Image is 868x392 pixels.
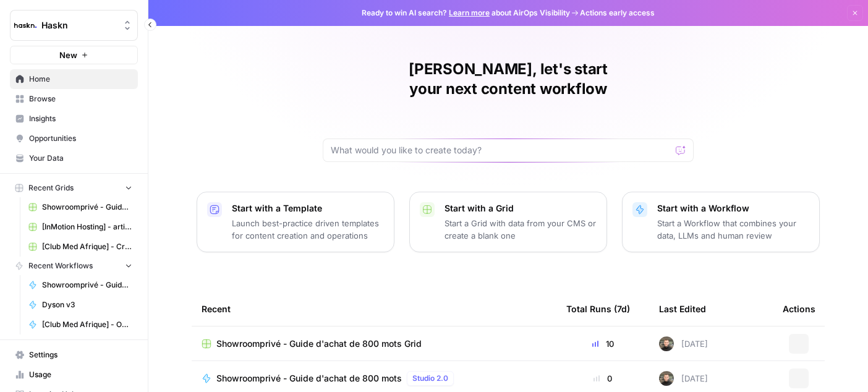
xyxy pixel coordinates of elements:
span: Actions early access [580,7,655,19]
div: Last Edited [659,292,706,326]
div: [DATE] [659,336,708,351]
a: [InMotion Hosting] - article de blog 2000 mots [23,217,138,237]
span: Showroomprivé - Guide d'achat de 800 mots Grid [42,202,132,213]
span: Usage [29,369,132,380]
button: Start with a GridStart a Grid with data from your CMS or create a blank one [409,192,607,252]
span: Dyson v3 [42,299,132,310]
a: Your Data [10,148,138,168]
span: [InMotion Hosting] - article de blog 2000 mots [42,221,132,232]
div: Total Runs (7d) [566,292,630,326]
span: Studio 2.0 [412,373,448,384]
span: [Club Med Afrique] - Optimisation + FAQ [42,319,132,330]
span: Showroomprivé - Guide d'achat de 800 mots [42,279,132,291]
p: Launch best-practice driven templates for content creation and operations [232,217,384,242]
span: Settings [29,349,132,360]
a: [Club Med Afrique] - Optimisation + FAQ [23,315,138,334]
a: Showroomprivé - Guide d'achat de 800 motsStudio 2.0 [202,371,547,386]
span: Haskn [41,19,116,32]
span: Browse [29,93,132,104]
button: Recent Grids [10,179,138,197]
div: [DATE] [659,371,708,386]
a: Settings [10,345,138,365]
img: udf09rtbz9abwr5l4z19vkttxmie [659,371,674,386]
span: Recent Workflows [28,260,93,271]
p: Start with a Workflow [657,202,809,215]
span: Showroomprivé - Guide d'achat de 800 mots Grid [216,338,422,350]
p: Start a Grid with data from your CMS or create a blank one [445,217,597,242]
button: Recent Workflows [10,257,138,275]
a: [Club Med Afrique] - Création & Optimisation + FAQ [23,237,138,257]
div: Recent [202,292,547,326]
a: Usage [10,365,138,385]
div: 10 [566,338,639,350]
a: Opportunities [10,129,138,148]
span: Recent Grids [28,182,74,194]
button: Start with a WorkflowStart a Workflow that combines your data, LLMs and human review [622,192,820,252]
button: Start with a TemplateLaunch best-practice driven templates for content creation and operations [197,192,394,252]
div: Actions [783,292,815,326]
button: New [10,46,138,64]
a: Home [10,69,138,89]
p: Start with a Grid [445,202,597,215]
a: Learn more [449,8,490,17]
span: New [59,49,77,61]
img: udf09rtbz9abwr5l4z19vkttxmie [659,336,674,351]
span: Showroomprivé - Guide d'achat de 800 mots [216,372,402,385]
p: Start a Workflow that combines your data, LLMs and human review [657,217,809,242]
a: Showroomprivé - Guide d'achat de 800 mots [23,275,138,295]
img: Haskn Logo [14,14,36,36]
h1: [PERSON_NAME], let's start your next content workflow [323,59,694,99]
a: Browse [10,89,138,109]
a: Dyson v3 [23,295,138,315]
span: Your Data [29,153,132,164]
p: Start with a Template [232,202,384,215]
input: What would you like to create today? [331,144,671,156]
span: [Club Med Afrique] - Création & Optimisation + FAQ [42,241,132,252]
span: Ready to win AI search? about AirOps Visibility [362,7,570,19]
a: Insights [10,109,138,129]
a: Showroomprivé - Guide d'achat de 800 mots Grid [23,197,138,217]
span: Home [29,74,132,85]
button: Workspace: Haskn [10,10,138,41]
span: Opportunities [29,133,132,144]
div: 0 [566,372,639,385]
a: Showroomprivé - Guide d'achat de 800 mots Grid [202,338,547,350]
span: Insights [29,113,132,124]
